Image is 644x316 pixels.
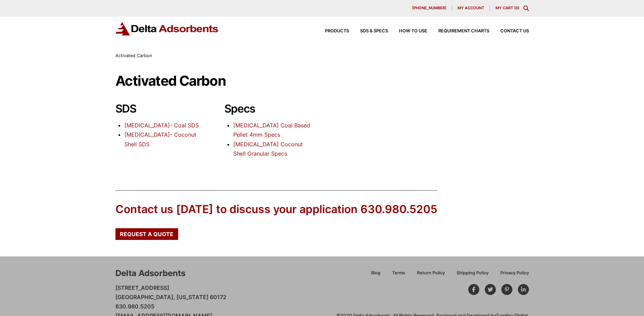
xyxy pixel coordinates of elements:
span: My account [458,6,484,10]
a: Request a Quote [115,228,178,240]
a: Contact Us [489,29,529,33]
span: Blog [371,271,380,275]
a: [MEDICAL_DATA]- Coconut Shell SDS [124,131,196,147]
div: Contact us [DATE] to discuss your application 630.980.5205 [115,202,437,217]
span: [PHONE_NUMBER] [412,6,446,10]
span: 0 [515,6,518,10]
span: Contact Us [500,29,529,33]
a: My Cart (0) [495,6,519,10]
span: SDS & SPECS [360,29,388,33]
a: My account [452,6,490,11]
a: [MEDICAL_DATA] Coal Based Pellet 4mm Specs [233,122,310,138]
span: Activated Carbon [115,53,152,58]
span: Request a Quote [120,231,173,237]
a: Terms [386,269,411,281]
div: Toggle Modal Content [523,6,529,11]
span: Privacy Policy [500,271,529,275]
a: Requirement Charts [427,29,489,33]
span: Products [325,29,349,33]
span: How to Use [399,29,427,33]
h2: Specs [224,102,311,115]
a: Return Policy [411,269,451,281]
span: Return Policy [417,271,445,275]
a: Privacy Policy [494,269,529,281]
a: [PHONE_NUMBER] [407,6,452,11]
a: Shipping Policy [451,269,494,281]
span: Requirement Charts [438,29,489,33]
a: SDS & SPECS [349,29,388,33]
a: Products [314,29,349,33]
h2: SDS [115,102,202,115]
a: [MEDICAL_DATA]- Coal SDS [124,122,199,129]
img: Delta Adsorbents [115,22,219,35]
h1: Activated Carbon [115,73,529,88]
span: Shipping Policy [457,271,489,275]
a: Blog [365,269,386,281]
a: How to Use [388,29,427,33]
a: [MEDICAL_DATA] Coconut Shell Granular Specs [233,141,303,157]
span: Terms [392,271,405,275]
div: Delta Adsorbents [115,267,185,279]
